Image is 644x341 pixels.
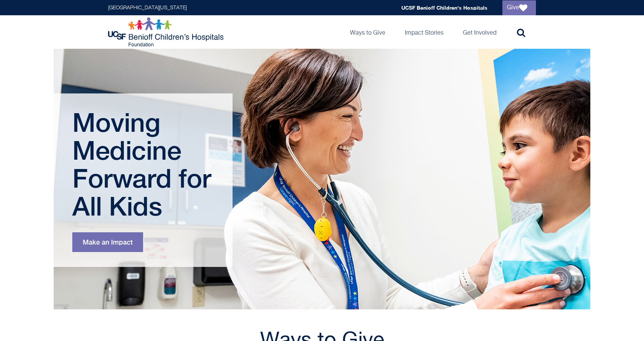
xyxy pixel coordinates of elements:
[399,15,449,49] a: Impact Stories
[457,15,502,49] a: Get Involved
[108,5,187,10] a: [GEOGRAPHIC_DATA][US_STATE]
[108,17,225,47] img: Logo for UCSF Benioff Children's Hospitals Foundation
[401,4,487,11] a: UCSF Benioff Children's Hospitals
[344,15,391,49] a: Ways to Give
[72,232,143,252] a: Make an Impact
[72,108,216,220] h1: Moving Medicine Forward for All Kids
[502,0,536,15] a: Give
